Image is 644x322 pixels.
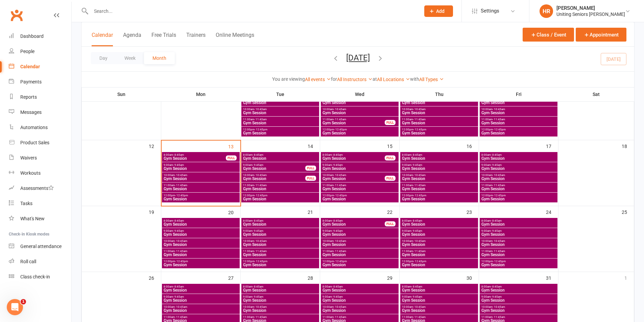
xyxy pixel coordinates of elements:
span: 12:00pm [243,260,318,263]
span: 10:00am [481,108,556,111]
span: Gym Session [481,111,556,115]
span: Gym Session [243,197,318,201]
span: - 12:45pm [175,194,188,197]
span: Gym Session [322,177,385,181]
button: Free Trials [151,32,176,46]
span: 12:00pm [322,128,397,131]
span: 11:00am [163,184,238,187]
span: 8:00am [481,219,556,222]
span: 11:00am [481,184,556,187]
span: Gym Session [481,177,556,181]
input: Search... [89,6,415,16]
span: 10:00am [163,174,238,177]
span: 11:00am [481,118,556,121]
span: - 9:45am [332,164,343,167]
button: Week [116,52,144,64]
span: - 11:45am [413,118,426,121]
span: 11:00am [402,250,477,253]
span: Gym Session [481,187,556,191]
span: 9:00am [243,229,318,232]
span: - 9:45am [491,229,502,232]
span: - 8:45am [411,219,422,222]
span: - 12:45pm [493,260,506,263]
span: Gym Session [243,232,318,237]
span: - 11:45am [254,118,267,121]
span: 9:00am [481,229,556,232]
div: Roll call [20,259,36,264]
div: Reports [20,94,37,100]
div: 25 [622,206,634,217]
span: 8:00am [402,153,477,156]
button: Day [91,52,116,64]
div: FULL [385,221,396,226]
span: Gym Session [163,197,238,201]
span: - 12:45pm [334,260,347,263]
span: - 12:45pm [413,128,426,131]
div: 16 [467,140,479,151]
span: 9:00am [163,164,238,167]
span: - 8:45am [332,285,343,288]
div: 18 [622,140,634,151]
span: Gym Session [322,197,397,201]
span: Gym Session [481,156,556,160]
span: Gym Session [243,187,318,191]
a: Clubworx [8,7,25,24]
button: Appointment [576,28,626,42]
button: Agenda [123,32,141,46]
span: Gym Session [322,121,385,125]
span: 12:00pm [481,194,556,197]
a: What's New [9,211,71,226]
span: Gym Session [163,187,238,191]
span: 10:00am [322,240,397,243]
span: Gym Session [322,156,385,160]
span: Gym Session [322,131,397,135]
span: - 8:45am [332,153,343,156]
span: - 11:45am [254,250,267,253]
span: Gym Session [402,222,477,226]
span: Gym Session [163,222,238,226]
a: Class kiosk mode [9,269,71,284]
button: Trainers [186,32,206,46]
a: Workouts [9,166,71,181]
span: - 8:45am [173,219,184,222]
span: Gym Session [163,243,238,247]
div: HR [540,4,553,18]
div: 27 [228,272,240,283]
span: - 10:45am [254,240,267,243]
button: Online Meetings [216,32,254,46]
div: 13 [228,141,240,152]
span: 12:00pm [481,128,556,131]
span: 8:00am [322,219,385,222]
span: - 8:45am [173,153,184,156]
span: 12:00pm [163,194,238,197]
a: Automations [9,120,71,135]
span: Gym Session [243,263,318,267]
div: 24 [546,206,558,217]
span: Gym Session [243,156,318,160]
th: Wed [320,87,400,101]
span: Gym Session [402,101,477,105]
span: - 11:45am [493,118,505,121]
span: 9:00am [402,229,477,232]
a: Payments [9,74,71,90]
span: 9:00am [481,164,556,167]
div: [PERSON_NAME] [556,5,625,11]
div: Workouts [20,170,41,176]
span: Gym Session [481,121,556,125]
div: Waivers [20,155,37,160]
span: 8:00am [481,285,556,288]
span: Gym Session [402,121,477,125]
span: Gym Session [481,253,556,257]
span: 8:00am [481,153,556,156]
a: Dashboard [9,29,71,44]
span: - 9:45am [173,229,184,232]
span: Gym Session [163,253,238,257]
span: Add [436,8,445,14]
div: FULL [385,176,396,181]
span: 11:00am [322,184,397,187]
span: - 10:45am [254,108,267,111]
span: Gym Session [402,197,477,201]
span: - 12:45pm [493,194,506,197]
span: - 12:45pm [334,128,347,131]
a: All Types [419,77,444,82]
